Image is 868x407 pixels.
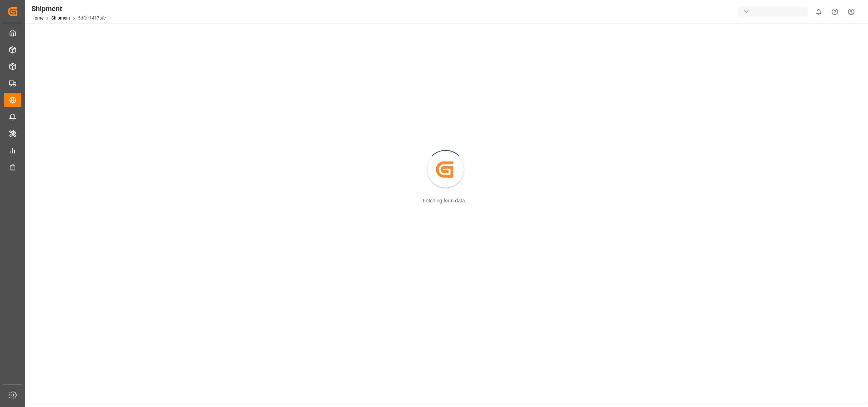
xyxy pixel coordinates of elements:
button: Help Center [827,4,843,20]
a: Shipment [51,16,70,21]
a: Home [31,16,43,21]
div: Shipment [31,3,106,14]
div: Fetching form data... [423,197,469,205]
button: show 0 new notifications [810,4,827,20]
